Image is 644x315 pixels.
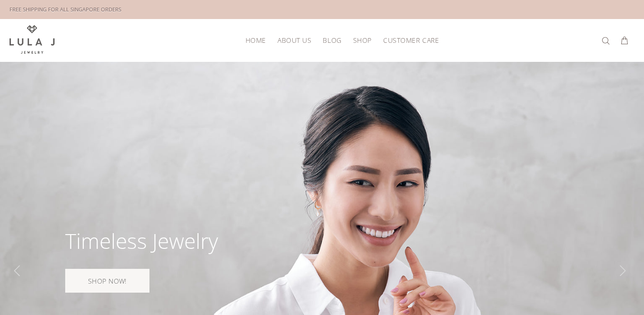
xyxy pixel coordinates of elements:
a: SHOP NOW! [65,269,149,293]
div: Timeless Jewelry [65,230,218,251]
a: Customer Care [377,33,439,48]
a: Blog [317,33,347,48]
a: Shop [347,33,377,48]
div: FREE SHIPPING FOR ALL SINGAPORE ORDERS [10,4,121,15]
span: About Us [277,37,311,44]
span: HOME [246,37,266,44]
a: About Us [272,33,317,48]
span: Shop [353,37,372,44]
a: HOME [240,33,272,48]
span: Customer Care [383,37,439,44]
span: Blog [323,37,341,44]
